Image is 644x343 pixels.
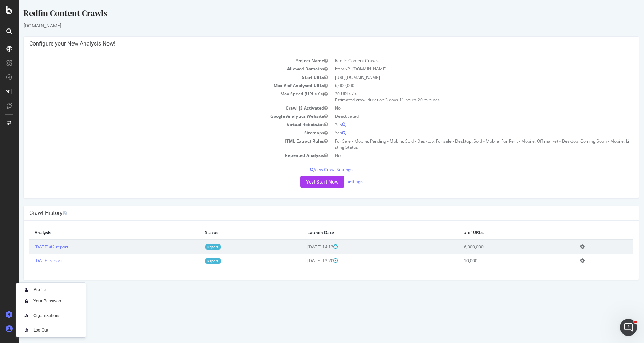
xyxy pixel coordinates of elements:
td: Deactivated [313,112,615,120]
td: Redfin Content Crawls [313,57,615,65]
button: Yes! Start Now [282,176,326,188]
img: tUVSALn78D46LlpAY8klYZqgKwTuBm2K29c6p1XQNDCsM0DgKSSoAXXevcAwljcHBINEg0LrUEktgcYYD5sVUphq1JigPmkfB... [22,297,31,305]
div: Your Password [33,298,63,304]
th: # of URLs [440,226,556,239]
h4: Configure your New Analysis Now! [11,40,615,47]
td: 20 URLs / s Estimated crawl duration: [313,90,615,104]
div: Profile [33,287,46,292]
div: Organizations [33,313,60,318]
td: Allowed Domains [11,65,313,73]
iframe: Intercom live chat [620,319,637,336]
td: Yes [313,120,615,128]
th: Analysis [11,226,181,239]
td: Start URLs [11,73,313,81]
td: 6,000,000 [313,81,615,90]
a: Settings [328,178,344,184]
span: [DATE] 13:20 [289,258,319,264]
a: Log Out [19,325,83,335]
td: Repeated Analysis [11,151,313,159]
img: Xx2yTbCeVcdxHMdxHOc+8gctb42vCocUYgAAAABJRU5ErkJggg== [22,285,31,294]
img: prfnF3csMXgAAAABJRU5ErkJggg== [22,326,31,334]
td: 6,000,000 [440,239,556,254]
td: Max Speed (URLs / s) [11,90,313,104]
td: [URL][DOMAIN_NAME] [313,73,615,81]
td: For Sale - Mobile, Pending - Mobile, Sold - Desktop, For sale - Desktop, Sold - Mobile, For Rent ... [313,137,615,151]
td: Project Name [11,57,313,65]
a: [DATE] #2 report [16,244,50,250]
span: [DATE] 14:13 [289,244,319,250]
div: Redfin Content Crawls [5,7,621,22]
td: No [313,104,615,112]
a: Report [186,244,202,250]
td: No [313,151,615,159]
td: Max # of Analysed URLs [11,81,313,90]
td: Sitemaps [11,129,313,137]
td: 10,000 [440,254,556,268]
td: Virtual Robots.txt [11,120,313,128]
img: AtrBVVRoAgWaAAAAAElFTkSuQmCC [22,311,31,320]
h4: Crawl History [11,210,615,217]
td: https://*.[DOMAIN_NAME] [313,65,615,73]
a: Profile [19,285,83,295]
th: Launch Date [284,226,440,239]
td: Yes [313,129,615,137]
div: [DOMAIN_NAME] [5,22,621,29]
p: View Crawl Settings [11,167,615,173]
a: Organizations [19,311,83,321]
a: Your Password [19,296,83,306]
a: Report [186,258,202,264]
div: Log Out [33,327,48,333]
th: Status [181,226,283,239]
td: HTML Extract Rules [11,137,313,151]
td: Crawl JS Activated [11,104,313,112]
td: Google Analytics Website [11,112,313,120]
a: [DATE] report [16,258,43,264]
span: 3 days 11 hours 20 minutes [367,97,421,103]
